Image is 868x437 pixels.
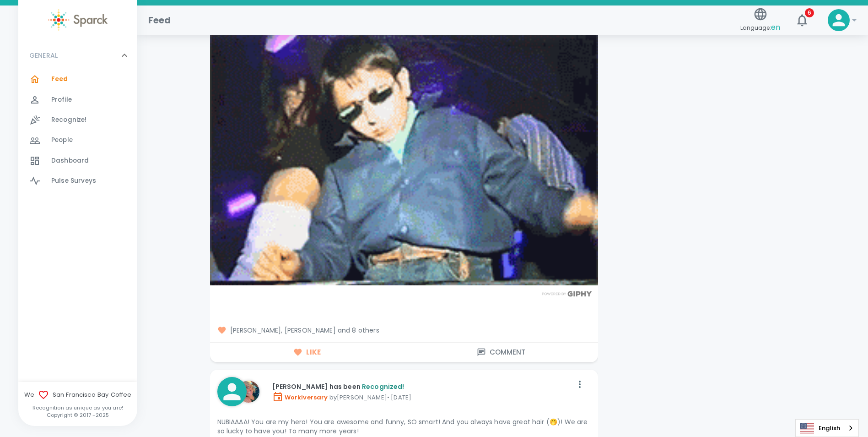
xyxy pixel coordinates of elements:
button: Like [210,343,404,362]
a: Dashboard [18,151,137,171]
a: People [18,130,137,150]
span: Pulse Surveys [51,176,96,186]
aside: Language selected: English [795,419,859,437]
p: by [PERSON_NAME] • [DATE] [272,391,572,402]
span: Dashboard [51,156,89,165]
a: English [796,420,858,437]
img: Powered by GIPHY [539,291,594,297]
p: [PERSON_NAME] has been [272,382,572,391]
p: NUBIAAAA! You are my hero! You are awesome and funny, SO smart! And you always have great hair (🤭... [217,417,591,436]
span: People [51,136,73,145]
img: Sparck logo [48,9,108,31]
a: Profile [18,90,137,110]
h1: Feed [148,13,171,27]
span: [PERSON_NAME], [PERSON_NAME] and 8 others [217,326,591,335]
a: Recognize! [18,110,137,130]
span: 6 [805,8,814,17]
span: Workiversary [272,393,328,402]
a: Pulse Surveys [18,171,137,191]
div: GENERAL [18,69,137,195]
img: Picture of Emily Eaton [237,381,259,403]
span: Language: [740,22,780,34]
a: Feed [18,69,137,89]
button: 6 [791,9,813,31]
button: Language:en [737,4,784,37]
span: Profile [51,95,72,104]
span: en [771,22,780,33]
span: Recognized! [362,382,404,391]
p: Copyright © 2017 - 2025 [18,411,137,419]
span: Recognize! [51,115,87,125]
div: GENERAL [18,42,137,69]
span: Feed [51,75,68,84]
button: Comment [404,343,598,362]
div: Language [795,419,859,437]
p: GENERAL [29,51,58,60]
p: Recognition as unique as you are! [18,404,137,411]
span: We San Francisco Bay Coffee [18,389,137,400]
a: Sparck logo [18,9,137,31]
